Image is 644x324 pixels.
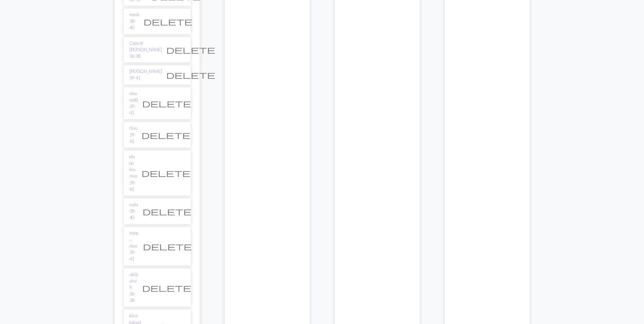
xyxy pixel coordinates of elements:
[138,205,196,218] button: Delete chart
[143,241,192,251] span: delete
[142,98,191,108] span: delete
[142,168,190,178] span: delete
[137,166,195,179] button: Delete chart
[142,130,190,140] span: delete
[139,240,196,253] button: Delete chart
[129,68,162,81] a: [PERSON_NAME] 39-41
[137,128,195,141] button: Delete chart
[162,68,220,81] button: Delete chart
[129,201,138,221] a: syda 38-40
[138,281,196,294] button: Delete chart
[143,206,191,216] span: delete
[129,40,162,60] a: Copy of [PERSON_NAME] 36-38
[166,70,215,79] span: delete
[129,271,138,304] a: vielä yksi R 36-38
[129,230,139,263] a: mine ... riivo 39-41
[129,90,138,116] a: vino neliö 39-41
[166,45,215,54] span: delete
[138,97,196,110] button: Delete chart
[139,15,197,28] button: Delete chart
[142,283,191,292] span: delete
[162,43,220,56] button: Delete chart
[129,12,139,31] a: romb 38-40
[129,125,137,145] a: riivo 39-41
[129,154,137,193] a: elu on ilus riivo 39-41
[144,17,192,26] span: delete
